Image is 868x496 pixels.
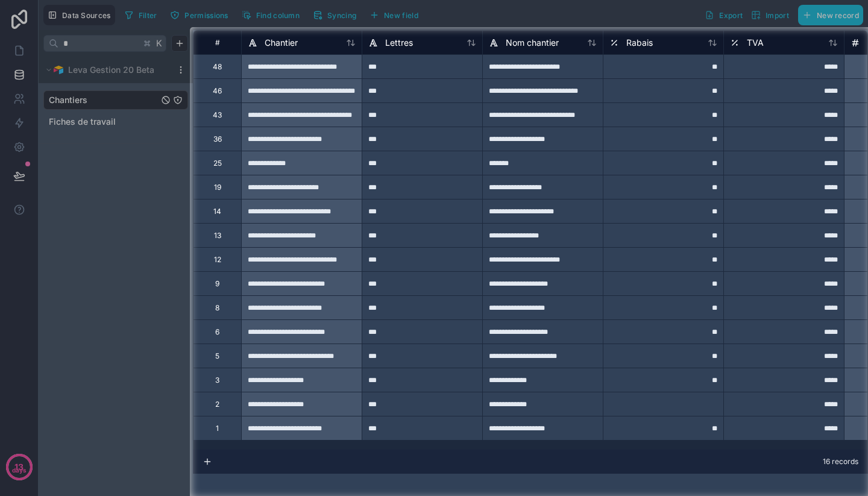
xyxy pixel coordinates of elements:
div: 43 [213,110,222,120]
div: 36 [213,134,222,144]
div: 9 [215,279,219,289]
span: Chantier [265,37,298,49]
div: 6 [215,327,219,337]
span: Nom chantier [506,37,559,49]
div: 5 [215,351,219,361]
div: 46 [213,86,222,96]
div: 1 [216,424,219,433]
div: 19 [214,183,221,192]
iframe: Tooltip [18,198,215,291]
div: 25 [213,159,222,168]
div: 48 [213,62,222,72]
div: 14 [213,207,221,216]
span: Rabais [626,37,653,49]
span: Lettres [385,37,413,49]
div: 2 [215,400,219,409]
span: TVA [747,37,764,49]
div: 13 [214,231,221,240]
span: 16 records [823,457,858,466]
div: # [203,38,232,47]
div: 12 [214,255,221,265]
div: 3 [215,375,219,385]
div: 8 [215,303,219,313]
